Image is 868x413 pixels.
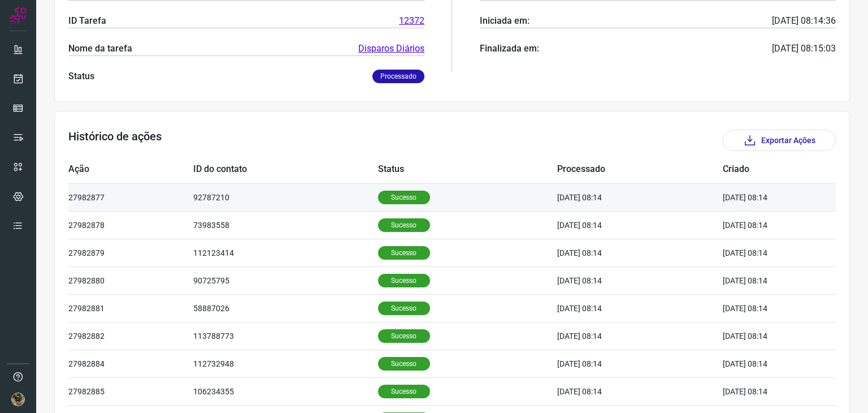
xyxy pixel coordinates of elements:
p: Sucesso [378,302,430,315]
td: 27982878 [68,211,193,239]
img: 6adef898635591440a8308d58ed64fba.jpg [11,393,25,406]
td: [DATE] 08:14 [557,350,723,377]
td: 113788773 [193,322,378,350]
td: 90725795 [193,266,378,294]
td: [DATE] 08:14 [557,239,723,266]
td: 27982885 [68,377,193,405]
td: [DATE] 08:14 [557,377,723,405]
td: Status [378,156,557,183]
p: ID Tarefa [68,14,106,28]
td: [DATE] 08:14 [723,239,802,266]
td: 27982877 [68,183,193,211]
p: Sucesso [378,218,430,232]
p: Status [68,70,94,83]
td: 112732948 [193,350,378,377]
td: 112123414 [193,239,378,266]
td: [DATE] 08:14 [557,211,723,239]
p: Sucesso [378,385,430,398]
td: [DATE] 08:14 [723,377,802,405]
p: Processado [372,70,424,83]
p: Sucesso [378,357,430,371]
td: 27982884 [68,350,193,377]
p: Sucesso [378,191,430,204]
td: 27982880 [68,266,193,294]
td: [DATE] 08:14 [723,322,802,350]
td: 58887026 [193,294,378,322]
p: Sucesso [378,274,430,287]
p: Iniciada em: [480,14,530,28]
td: Processado [557,156,723,183]
p: [DATE] 08:15:03 [772,42,836,55]
td: 27982882 [68,322,193,350]
td: [DATE] 08:14 [557,294,723,322]
button: Exportar Ações [723,130,836,151]
td: Criado [723,156,802,183]
p: [DATE] 08:14:36 [772,14,836,28]
td: [DATE] 08:14 [723,350,802,377]
td: 27982881 [68,294,193,322]
td: [DATE] 08:14 [723,266,802,294]
a: 12372 [399,14,424,28]
p: Sucesso [378,329,430,343]
td: Ação [68,156,193,183]
td: [DATE] 08:14 [557,266,723,294]
td: 27982879 [68,239,193,266]
td: [DATE] 08:14 [723,183,802,211]
p: Nome da tarefa [68,42,132,55]
td: 106234355 [193,377,378,405]
p: Finalizada em: [480,42,539,55]
td: 73983558 [193,211,378,239]
h3: Histórico de ações [68,130,162,151]
td: [DATE] 08:14 [723,294,802,322]
a: Disparos Diários [358,42,424,55]
td: [DATE] 08:14 [557,183,723,211]
p: Sucesso [378,246,430,260]
td: ID do contato [193,156,378,183]
td: [DATE] 08:14 [557,322,723,350]
td: [DATE] 08:14 [723,211,802,239]
img: Logo [10,7,27,24]
td: 92787210 [193,183,378,211]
